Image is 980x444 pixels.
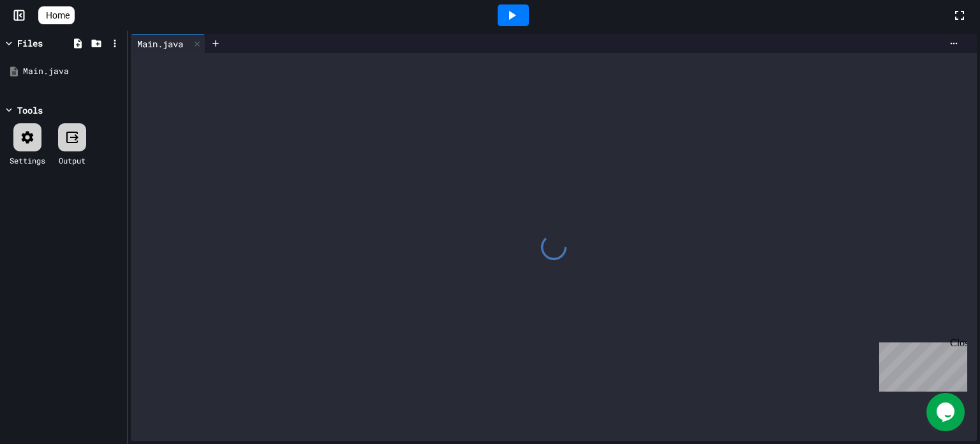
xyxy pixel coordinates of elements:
iframe: chat widget [874,337,967,392]
span: Home [46,9,70,22]
iframe: chat widget [926,393,967,431]
div: Settings [10,155,45,166]
div: Main.java [131,37,189,50]
div: Output [59,155,85,166]
div: Chat with us now!Close [5,5,88,81]
div: Tools [17,103,43,117]
a: Home [38,6,75,24]
div: Main.java [23,65,122,78]
div: Files [17,36,43,50]
div: Main.java [131,34,205,53]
